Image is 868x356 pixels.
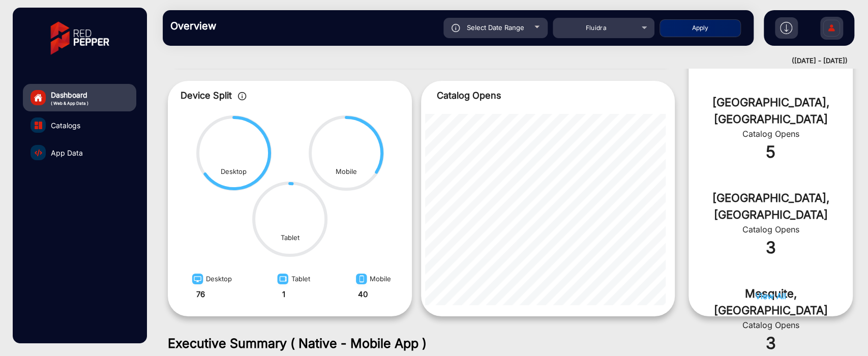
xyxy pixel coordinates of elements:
[43,13,116,64] img: vmg-logo
[238,92,247,100] img: icon
[51,90,88,100] span: Dashboard
[704,223,837,235] div: Catalog Opens
[755,291,786,301] span: View All
[34,93,43,102] img: home
[755,290,786,311] button: View All
[153,56,848,66] div: ([DATE] - [DATE])
[704,94,837,128] div: [GEOGRAPHIC_DATA], [GEOGRAPHIC_DATA]
[704,319,837,331] div: Catalog Opens
[660,19,741,37] button: Apply
[282,289,285,299] strong: 1
[51,147,83,158] span: App Data
[704,128,837,140] div: Catalog Opens
[358,289,368,299] strong: 40
[780,22,792,34] img: h2download.svg
[23,111,136,139] a: Catalogs
[274,273,291,289] img: image
[189,273,206,289] img: image
[585,24,607,32] span: Fluidra
[353,273,370,289] img: image
[336,167,357,177] div: Mobile
[452,24,460,32] img: icon
[168,336,853,351] h1: Executive Summary ( Native - Mobile App )
[23,84,136,111] a: Dashboard( Web & App Data )
[170,20,313,32] h3: Overview
[821,12,842,47] img: Sign%20Up.svg
[181,90,232,101] span: Device Split
[704,190,837,223] div: [GEOGRAPHIC_DATA], [GEOGRAPHIC_DATA]
[467,23,524,32] span: Select Date Range
[704,285,837,319] div: Mesquite, [GEOGRAPHIC_DATA]
[51,100,88,106] span: ( Web & App Data )
[35,149,42,157] img: catalog
[23,139,136,166] a: App Data
[221,167,247,177] div: Desktop
[281,233,300,243] div: Tablet
[704,140,837,164] div: 5
[704,331,837,355] div: 3
[196,289,204,299] strong: 76
[704,235,837,260] div: 3
[353,270,391,289] div: Mobile
[189,270,232,289] div: Desktop
[274,270,310,289] div: Tablet
[51,120,80,131] span: Catalogs
[35,122,42,129] img: catalog
[436,88,659,102] p: Catalog Opens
